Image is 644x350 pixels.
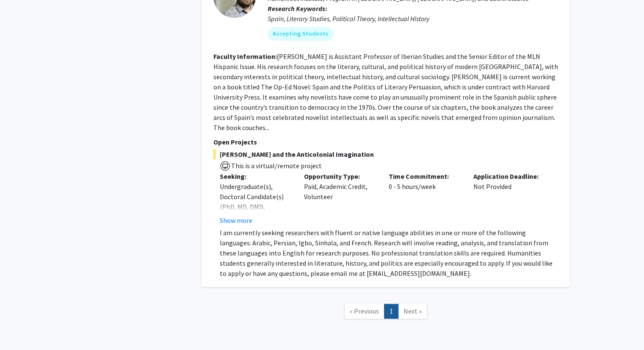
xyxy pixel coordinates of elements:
[344,304,384,319] a: Previous Page
[404,307,422,315] span: Next »
[382,171,467,225] div: 0 - 5 hours/week
[220,181,292,222] div: Undergraduate(s), Doctoral Candidate(s) (PhD, MD, DMD, PharmD, etc.)
[389,171,461,181] p: Time Commitment:
[213,149,558,159] span: [PERSON_NAME] and the Anticolonial Imagination
[213,52,277,61] b: Faculty Information:
[202,295,570,330] nav: Page navigation
[213,137,558,147] p: Open Projects
[213,52,558,132] fg-read-more: [PERSON_NAME] is Assistant Professor of Iberian Studies and the Senior Editor of the MLN Hispanic...
[384,304,398,319] a: 1
[304,171,376,181] p: Opportunity Type:
[473,171,545,181] p: Application Deadline:
[268,4,327,13] b: Research Keywords:
[268,14,558,24] div: Spain, Literary Studies, Political Theory, Intellectual History
[220,228,558,278] p: I am currently seeking researchers with fluent or native language abilities in one or more of the...
[398,304,427,319] a: Next Page
[220,171,292,181] p: Seeking:
[6,312,36,344] iframe: Chat
[220,215,252,225] button: Show more
[268,27,334,41] mat-chip: Accepting Students
[230,161,322,170] span: This is a virtual/remote project
[467,171,552,225] div: Not Provided
[298,171,382,225] div: Paid, Academic Credit, Volunteer
[350,307,379,315] span: « Previous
